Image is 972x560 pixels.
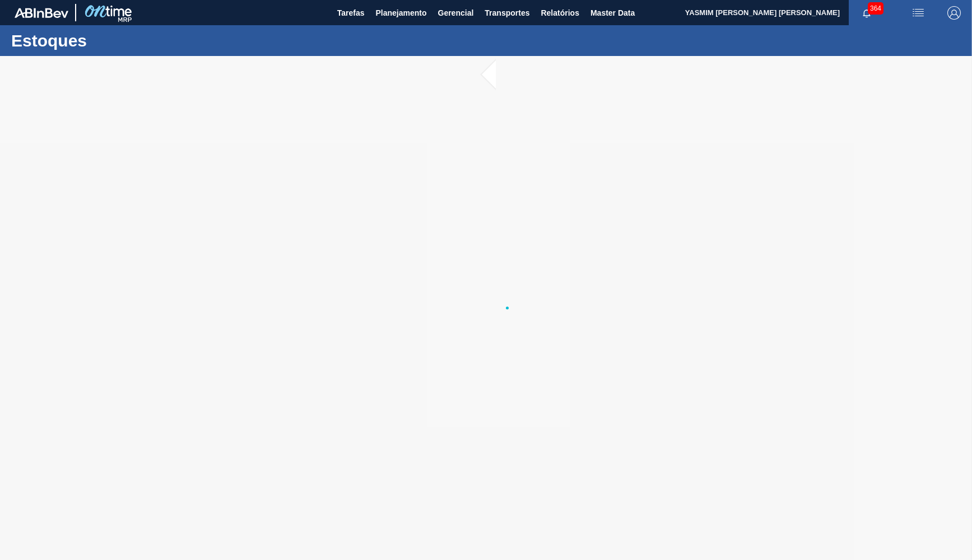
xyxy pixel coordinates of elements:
[375,6,426,20] span: Planejamento
[947,6,961,20] img: Logout
[438,6,474,20] span: Gerencial
[541,6,579,20] span: Relatórios
[337,6,365,20] span: Tarefas
[868,2,883,15] span: 364
[590,6,635,20] span: Master Data
[911,6,925,20] img: userActions
[11,34,210,47] h1: Estoques
[15,8,68,18] img: TNhmsLtSVTkK8tSr43FrP2fwEKptu5GPRR3wAAAABJRU5ErkJggg==
[485,6,529,20] span: Transportes
[849,5,885,21] button: Notificações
